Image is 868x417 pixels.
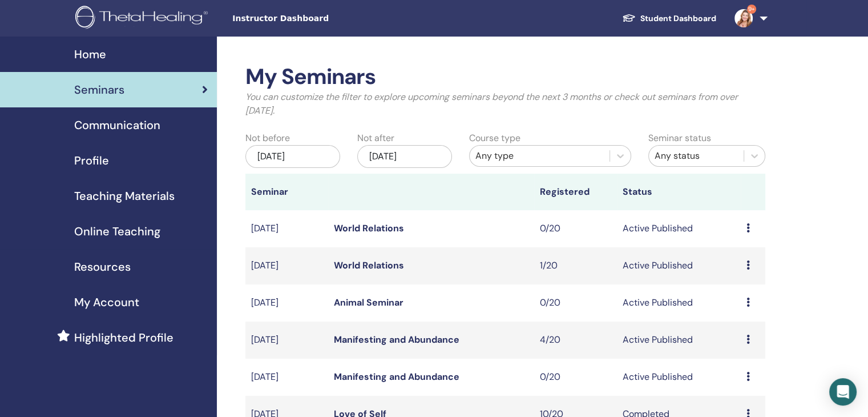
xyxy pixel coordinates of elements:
[534,284,617,322] td: 0/20
[747,5,756,14] span: 9+
[74,46,106,63] span: Home
[74,187,175,205] span: Teaching Materials
[74,117,160,134] span: Communication
[74,152,109,169] span: Profile
[617,174,741,210] th: Status
[622,13,636,23] img: graduation-cap-white.svg
[534,247,617,284] td: 1/20
[617,284,741,322] td: Active Published
[245,322,328,359] td: [DATE]
[74,81,124,98] span: Seminars
[74,329,173,346] span: Highlighted Profile
[245,247,328,284] td: [DATE]
[617,359,741,396] td: Active Published
[829,378,857,406] div: Open Intercom Messenger
[648,131,711,145] label: Seminar status
[534,359,617,396] td: 0/20
[334,371,459,383] a: Manifesting and Abundance
[334,259,404,271] a: World Relations
[232,13,403,25] span: Instructor Dashboard
[357,131,394,145] label: Not after
[334,296,403,308] a: Animal Seminar
[245,359,328,396] td: [DATE]
[534,322,617,359] td: 4/20
[74,294,139,311] span: My Account
[74,258,131,275] span: Resources
[74,223,160,240] span: Online Teaching
[655,149,738,163] div: Any status
[357,145,452,168] div: [DATE]
[245,131,290,145] label: Not before
[334,334,459,346] a: Manifesting and Abundance
[75,6,212,31] img: logo.png
[734,9,753,27] img: default.jpg
[245,145,340,168] div: [DATE]
[245,284,328,322] td: [DATE]
[334,222,404,234] a: World Relations
[534,174,617,210] th: Registered
[613,8,725,29] a: Student Dashboard
[469,131,520,145] label: Course type
[245,64,765,90] h2: My Seminars
[534,210,617,247] td: 0/20
[617,322,741,359] td: Active Published
[245,174,328,210] th: Seminar
[245,210,328,247] td: [DATE]
[475,149,604,163] div: Any type
[617,247,741,284] td: Active Published
[617,210,741,247] td: Active Published
[245,90,765,118] p: You can customize the filter to explore upcoming seminars beyond the next 3 months or check out s...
